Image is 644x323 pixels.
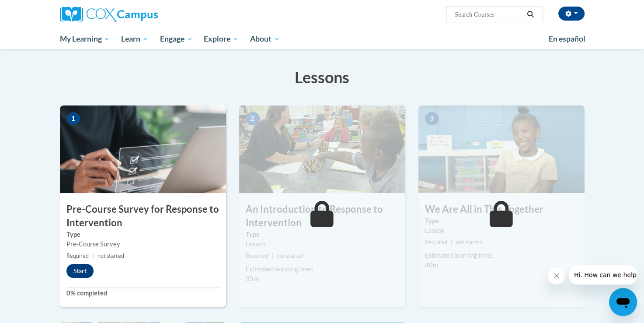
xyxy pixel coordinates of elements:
[549,34,585,43] span: En español
[97,253,124,259] span: not started
[66,253,89,259] span: Required
[198,29,244,49] a: Explore
[272,253,273,259] span: |
[418,203,585,216] h3: We Are All in This Together
[60,105,226,193] img: Course Image
[115,29,154,49] a: Learn
[66,230,219,239] label: Type
[60,66,585,88] h3: Lessons
[59,34,110,44] span: My Learning
[154,29,198,49] a: Engage
[425,239,447,246] span: Required
[250,34,280,44] span: About
[246,253,268,259] span: Required
[451,239,453,246] span: |
[548,267,565,284] iframe: Close message
[425,251,578,260] div: Estimated learning time:
[425,261,438,269] span: 40m
[160,34,193,44] span: Engage
[66,288,219,298] label: 0% completed
[246,112,260,125] span: 2
[609,288,637,316] iframe: Button to launch messaging window
[569,265,637,284] iframe: Message from company
[418,105,585,193] img: Course Image
[239,105,405,193] img: Course Image
[246,275,259,282] span: 35m
[92,253,94,259] span: |
[246,230,399,239] label: Type
[454,9,524,20] input: Search Courses
[244,29,285,49] a: About
[456,239,483,246] span: not started
[121,34,149,44] span: Learn
[60,7,226,22] a: Cox Campus
[54,29,116,49] a: My Learning
[543,30,591,48] a: En español
[204,34,239,44] span: Explore
[66,239,219,249] div: Pre-Course Survey
[60,203,226,230] h3: Pre-Course Survey for Response to Intervention
[60,7,158,22] img: Cox Campus
[425,226,578,235] div: Lesson
[425,216,578,226] label: Type
[47,29,598,49] div: Main menu
[66,264,94,278] button: Start
[425,112,439,125] span: 3
[277,253,303,259] span: not started
[246,264,399,274] div: Estimated learning time:
[558,7,585,21] button: Account Settings
[5,6,71,13] span: Hi. How can we help?
[66,112,80,125] span: 1
[524,9,537,20] button: Search
[239,203,405,230] h3: An Introduction to Response to Intervention
[246,239,399,249] div: Lesson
